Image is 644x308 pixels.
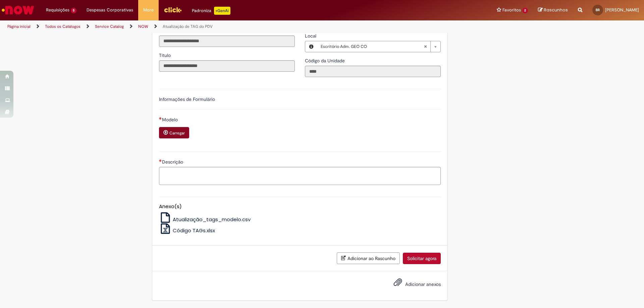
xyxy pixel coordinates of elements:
span: Rascunhos [544,7,568,13]
span: Escritório Adm. GEO CO [321,41,424,52]
h5: Anexo(s) [159,204,441,209]
textarea: Descrição [159,167,441,185]
label: Informações de Formulário [159,96,215,102]
a: Atualização_tags_modelo.csv [159,216,251,223]
span: Atualização_tags_modelo.csv [173,216,251,223]
input: Código da Unidade [305,66,441,77]
span: Favoritos [502,7,521,13]
span: Despesas Corporativas [87,7,133,13]
ul: Trilhas de página [5,20,424,33]
a: Página inicial [7,24,31,29]
button: Local, Visualizar este registro Escritório Adm. GEO CO [305,41,317,52]
div: Padroniza [192,7,230,15]
span: Modelo [162,117,179,123]
a: Escritório Adm. GEO COLimpar campo Local [317,41,440,52]
button: Solicitar agora [403,253,441,264]
button: Adicionar anexos [392,276,404,292]
abbr: Limpar campo Local [420,41,430,52]
input: Email [159,36,295,47]
a: Código TAGs.xlsx [159,227,215,234]
span: 5 [71,8,76,13]
span: [PERSON_NAME] [605,7,639,13]
span: 2 [522,8,528,13]
span: Somente leitura - Email [159,27,171,34]
span: Necessários [159,117,162,120]
span: More [143,7,154,13]
label: Somente leitura - Código da Unidade [305,57,346,64]
input: Título [159,60,295,72]
button: Carregar anexo de Modelo Required [159,127,189,138]
span: Código TAGs.xlsx [173,227,215,234]
img: ServiceNow [1,3,35,17]
img: click_logo_yellow_360x200.png [164,5,182,15]
span: Necessários [159,159,162,162]
span: Requisições [46,7,69,13]
a: Todos os Catálogos [45,24,80,29]
p: +GenAi [214,7,230,15]
a: Atualização de TAG do PDV [163,24,213,29]
label: Somente leitura - Título [159,52,172,59]
a: NOW [138,24,148,29]
a: Rascunhos [538,7,568,13]
button: Adicionar ao Rascunho [337,252,400,264]
span: BR [596,8,600,12]
a: Service Catalog [95,24,124,29]
span: Adicionar anexos [405,282,441,288]
span: Local [305,33,318,39]
small: Carregar [169,130,185,136]
span: Descrição [162,159,184,165]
